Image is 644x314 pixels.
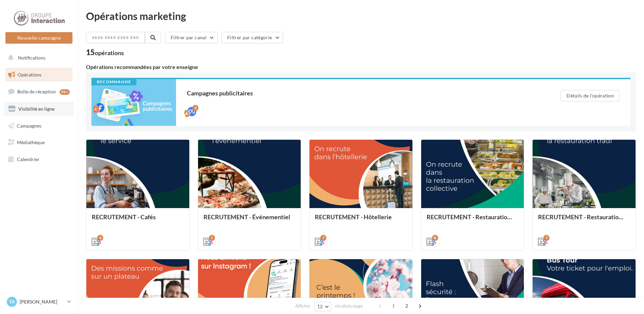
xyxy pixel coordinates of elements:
div: 7 [320,235,326,241]
span: TA [9,298,15,305]
a: Médiathèque [4,135,74,150]
span: Notifications [18,55,45,61]
div: Recommandé [91,79,136,85]
span: Boîte de réception [17,89,56,94]
button: Notifications [4,51,71,65]
a: Calendrier [4,152,74,166]
div: RECRUTEMENT - Événementiel [203,214,296,227]
div: Opérations marketing [86,11,636,21]
span: Visibilité en ligne [18,106,55,112]
div: RECRUTEMENT - Hôtellerie [315,214,407,227]
span: résultats/page [335,303,363,309]
button: 12 [314,302,331,311]
span: 12 [317,304,323,309]
div: Campagnes publicitaires [187,90,534,96]
div: Opérations recommandées par votre enseigne [86,64,636,70]
button: Filtrer par canal [165,32,218,43]
div: RECRUTEMENT - Cafés [92,214,184,227]
div: 8 [432,235,438,241]
span: 2 [401,300,412,311]
span: Afficher [295,303,310,309]
div: opérations [95,50,124,56]
button: Détails de l'opération [561,90,620,102]
div: RECRUTEMENT - Restauration traditionnelle [538,214,630,227]
div: 15 [86,49,124,56]
a: Visibilité en ligne [4,102,74,116]
div: 7 [543,235,550,241]
a: Campagnes [4,119,74,133]
span: Opérations [18,72,41,77]
button: Nouvelle campagne [5,32,72,44]
span: Calendrier [17,156,40,162]
a: TA [PERSON_NAME] [5,295,72,308]
span: Médiathèque [17,139,45,145]
div: 7 [209,235,215,241]
button: Filtrer par catégorie [221,32,283,43]
span: 1 [388,300,399,311]
div: RECRUTEMENT - Restauration collective [427,214,519,227]
p: [PERSON_NAME] [20,298,65,305]
div: 2 [192,105,198,111]
div: 99+ [60,89,70,95]
span: Campagnes [17,122,41,128]
div: 4 [97,235,103,241]
a: Boîte de réception99+ [4,84,74,99]
a: Opérations [4,68,74,82]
